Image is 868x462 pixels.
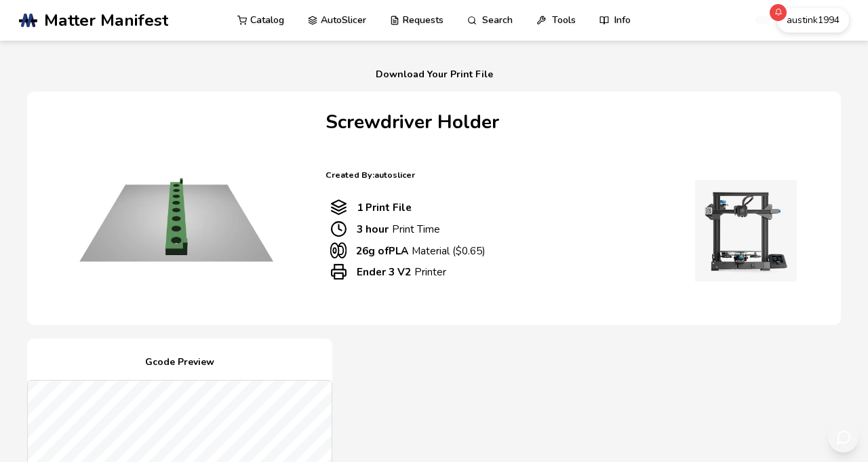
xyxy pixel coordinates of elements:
[357,200,412,214] b: 1 Print File
[828,422,859,453] button: Send feedback via email
[357,265,411,279] b: Ender 3 V2
[44,11,168,30] span: Matter Manifest
[356,244,408,258] b: 26 g of PLA
[325,112,814,133] h4: Screwdriver Holder
[357,265,446,279] p: Printer
[330,263,347,280] span: Printer
[678,180,814,282] img: Printer
[357,222,440,236] p: Print Time
[325,143,391,157] span: All Print Files
[325,170,814,180] p: Created By: autoslicer
[27,352,332,373] h4: Gcode Preview
[330,199,347,216] span: Number Of Print files
[19,64,849,85] h1: Download Your Print File
[330,242,347,258] span: Material Used
[777,8,849,33] button: austink1994
[356,244,486,258] p: Material ($ 0.65 )
[330,220,347,237] span: Print Time
[41,105,312,309] img: Product
[357,222,389,236] b: 3 hour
